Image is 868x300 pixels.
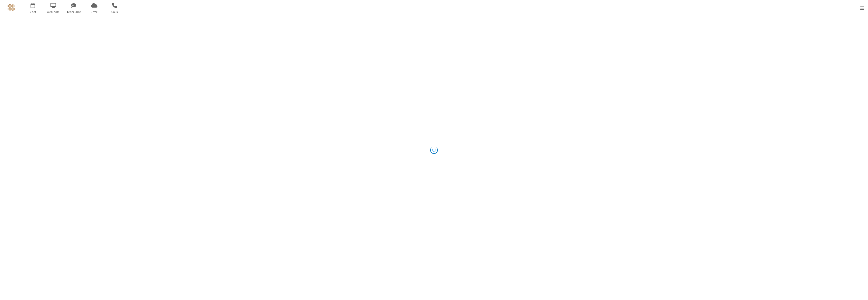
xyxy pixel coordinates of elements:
[23,10,42,14] span: Meet
[8,4,15,11] img: QA Selenium DO NOT DELETE OR CHANGE
[44,10,63,14] span: Webinars
[105,10,124,14] span: Calls
[64,10,83,14] span: Team Chat
[85,10,104,14] span: Drive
